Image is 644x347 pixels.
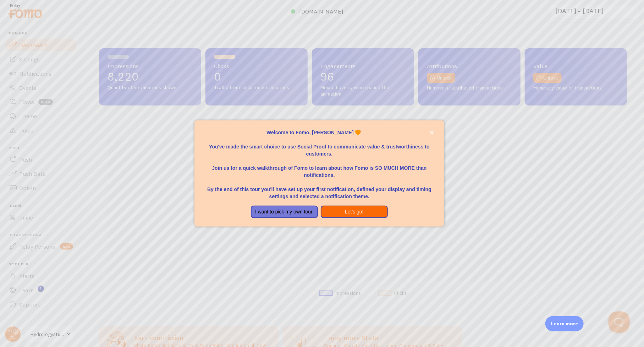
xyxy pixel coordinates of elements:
[428,129,436,136] button: close,
[203,157,436,179] p: Join us for a quick walkthrough of Fomo to learn about how Fomo is SO MUCH MORE than notifications.
[203,129,436,136] p: Welcome to Fomo, [PERSON_NAME] 🧡
[203,136,436,157] p: You've made the smart choice to use Social Proof to communicate value & trustworthiness to custom...
[551,320,578,327] p: Learn more
[203,179,436,200] p: By the end of this tour you'll have set up your first notification, defined your display and timi...
[545,316,584,331] div: Learn more
[251,206,318,218] button: I want to pick my own tour.
[194,120,444,227] div: Welcome to Fomo, Terry Stringer 🧡You&amp;#39;ve made the smart choice to use Social Proof to comm...
[321,206,388,218] button: Let's go!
